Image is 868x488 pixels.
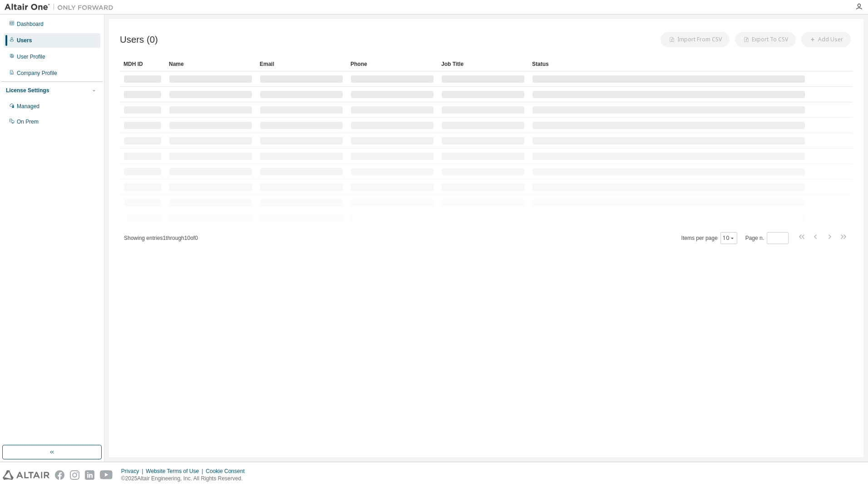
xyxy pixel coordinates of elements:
img: Altair One [5,3,118,12]
button: Add User [801,32,851,47]
div: On Prem [17,118,39,125]
div: Managed [17,103,39,110]
img: linkedin.svg [85,470,94,480]
div: Privacy [121,468,146,475]
button: Import From CSV [661,32,730,47]
div: Phone [350,57,434,71]
span: Page n. [745,232,789,244]
div: Job Title [441,57,525,71]
div: Dashboard [17,20,44,28]
div: Status [532,57,805,71]
span: Items per page [681,232,737,244]
img: instagram.svg [70,470,79,480]
img: facebook.svg [55,470,64,480]
button: Export To CSV [735,32,796,47]
img: youtube.svg [100,470,113,480]
div: Website Terms of Use [146,468,206,475]
div: License Settings [6,87,49,94]
div: Cookie Consent [206,468,250,475]
div: MDH ID [123,57,162,71]
span: Users (0) [120,35,158,45]
div: Company Profile [17,70,57,77]
button: 10 [723,234,735,242]
div: Name [169,57,252,71]
img: altair_logo.svg [3,470,49,480]
p: © 2025 Altair Engineering, Inc. All Rights Reserved. [121,475,250,483]
div: Email [260,57,343,71]
div: User Profile [17,53,45,60]
span: Showing entries 1 through 10 of 0 [124,235,198,241]
div: Users [17,37,32,44]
